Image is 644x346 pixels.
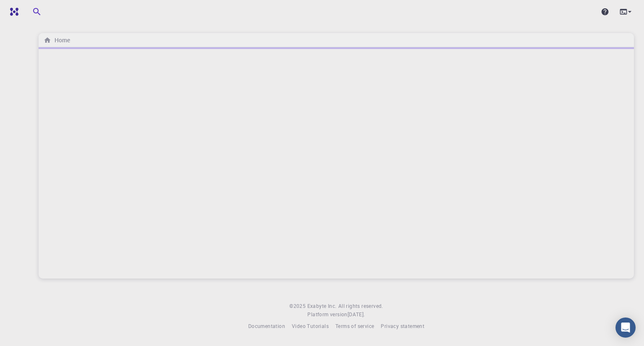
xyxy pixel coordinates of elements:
a: Exabyte Inc. [307,302,337,310]
a: Documentation [248,322,285,331]
span: Privacy statement [381,323,424,329]
a: [DATE]. [348,310,365,319]
span: Platform version [307,310,347,319]
span: Terms of service [335,323,374,329]
span: [DATE] . [348,311,365,318]
span: Documentation [248,323,285,329]
span: Video Tutorials [292,323,329,329]
div: Open Intercom Messenger [615,318,636,338]
a: Terms of service [335,322,374,331]
nav: breadcrumb [42,36,72,45]
span: Exabyte Inc. [307,302,337,309]
a: Video Tutorials [292,322,329,331]
h6: Home [51,36,70,45]
span: All rights reserved. [338,302,383,310]
a: Privacy statement [381,322,424,331]
img: logo [7,8,18,16]
span: © 2025 [289,302,307,310]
